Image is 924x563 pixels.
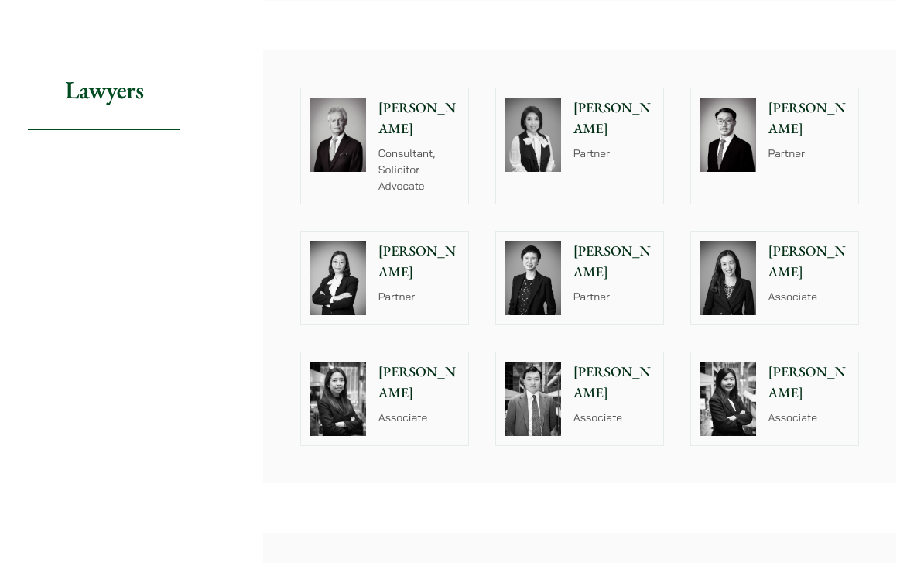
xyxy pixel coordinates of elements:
[495,352,664,446] a: [PERSON_NAME] Associate
[768,362,849,403] p: [PERSON_NAME]
[495,88,664,204] a: [PERSON_NAME] Partner
[573,410,654,426] p: Associate
[690,88,859,204] a: [PERSON_NAME] Partner
[690,231,859,325] a: [PERSON_NAME] Associate
[378,146,459,194] p: Consultant, Solicitor Advocate
[768,146,849,162] p: Partner
[768,410,849,426] p: Associate
[300,231,469,325] a: [PERSON_NAME] Partner
[378,98,459,139] p: [PERSON_NAME]
[573,241,654,283] p: [PERSON_NAME]
[495,231,664,325] a: [PERSON_NAME] Partner
[378,289,459,305] p: Partner
[768,241,849,283] p: [PERSON_NAME]
[573,289,654,305] p: Partner
[573,146,654,162] p: Partner
[690,352,859,446] a: [PERSON_NAME] Associate
[573,362,654,403] p: [PERSON_NAME]
[768,289,849,305] p: Associate
[300,88,469,204] a: [PERSON_NAME] Consultant, Solicitor Advocate
[28,50,180,130] h2: Lawyers
[573,98,654,139] p: [PERSON_NAME]
[768,98,849,139] p: [PERSON_NAME]
[378,410,459,426] p: Associate
[300,352,469,446] a: [PERSON_NAME] Associate
[378,362,459,403] p: [PERSON_NAME]
[378,241,459,283] p: [PERSON_NAME]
